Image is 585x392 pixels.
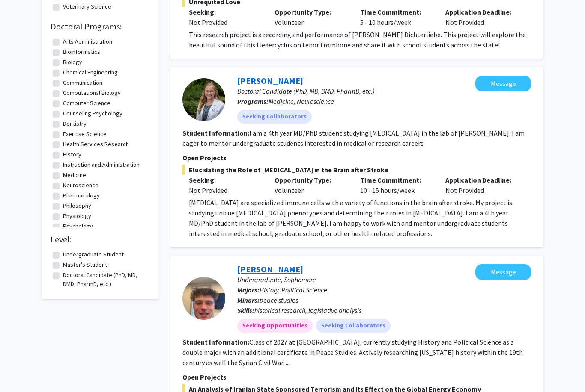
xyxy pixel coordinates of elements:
label: Arts Administration [63,37,112,46]
label: Instruction and Administration [63,160,140,169]
b: Majors: [237,286,260,294]
span: Elucidating the Role of [MEDICAL_DATA] in the Brain after Stroke [182,165,531,175]
div: Volunteer [268,7,354,27]
label: Dentistry [63,119,87,128]
button: Message Annabel McAtee [475,76,531,91]
fg-read-more: Class of 2027 at [GEOGRAPHIC_DATA], currently studying History and Political Science as a double ... [182,338,523,367]
label: Counseling Psychology [63,109,122,118]
label: Undergraduate Student [63,250,124,259]
mat-chip: Seeking Collaborators [316,319,391,333]
div: Volunteer [268,175,354,195]
span: Undergraduate, Sophomore [237,275,316,284]
label: Computational Biology [63,88,121,97]
button: Message Reece Harris [475,264,531,280]
b: Student Information: [182,338,249,346]
div: Not Provided [189,185,262,195]
p: [MEDICAL_DATA] are specialized immune cells with a variety of functions in the brain after stroke... [189,197,531,239]
label: Pharmacology [63,191,100,200]
label: Communication [63,78,102,87]
p: This research project is a recording and performance of [PERSON_NAME] Dichterliebe. This project ... [189,29,531,50]
span: historical research, legislative analysis [254,306,361,315]
span: History, Political Science [260,286,327,294]
label: Psychology [63,222,93,231]
label: History [63,150,81,159]
b: Skills: [237,306,254,315]
label: Doctoral Candidate (PhD, MD, DMD, PharmD, etc.) [63,271,147,289]
p: Opportunity Type: [275,175,347,185]
label: Physiology [63,212,91,221]
a: [PERSON_NAME] [237,264,303,274]
label: Exercise Science [63,130,107,139]
div: Not Provided [439,175,525,195]
fg-read-more: I am a 4th year MD/PhD student studying [MEDICAL_DATA] in the lab of [PERSON_NAME]. I am eager to... [182,129,525,147]
iframe: Chat [6,354,36,386]
span: peace studies [260,296,298,304]
b: Student Information: [182,129,249,137]
b: Programs: [237,97,269,106]
a: [PERSON_NAME] [237,75,303,86]
div: 10 - 15 hours/week [354,175,439,195]
label: Veterinary Science [63,2,111,11]
label: Bioinformatics [63,47,100,56]
span: Medicine, Neuroscience [269,97,334,106]
h2: Doctoral Programs: [51,21,149,32]
label: Medicine [63,171,86,180]
span: Open Projects [182,373,227,381]
label: Philosophy [63,201,91,210]
span: Open Projects [182,153,227,162]
p: Application Deadline: [445,7,518,17]
label: Chemical Engineering [63,68,118,77]
p: Seeking: [189,175,262,185]
div: Not Provided [439,7,525,27]
label: Neuroscience [63,181,98,190]
label: Computer Science [63,99,110,108]
mat-chip: Seeking Opportunities [237,319,313,333]
label: Master's Student [63,260,107,269]
label: Biology [63,58,82,67]
div: Not Provided [189,17,262,27]
p: Time Commitment: [360,7,433,17]
p: Application Deadline: [445,175,518,185]
div: 5 - 10 hours/week [354,7,439,27]
p: Opportunity Type: [275,7,347,17]
p: Time Commitment: [360,175,433,185]
mat-chip: Seeking Collaborators [237,110,312,124]
span: Doctoral Candidate (PhD, MD, DMD, PharmD, etc.) [237,87,375,95]
p: Seeking: [189,7,262,17]
h2: Level: [51,234,149,245]
b: Minors: [237,296,260,304]
label: Health Services Research [63,140,129,149]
